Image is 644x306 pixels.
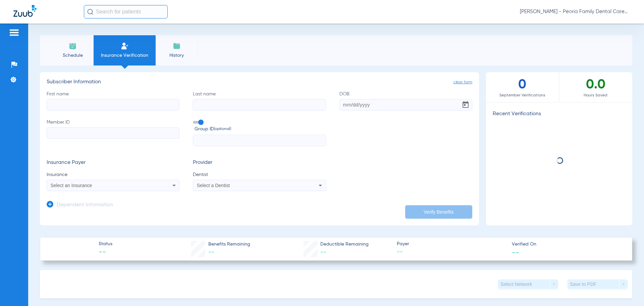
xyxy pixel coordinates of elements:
[99,241,112,248] span: Status
[453,79,472,86] span: clear form
[486,72,559,102] div: 0
[512,249,519,256] span: --
[320,249,326,255] span: --
[193,160,326,166] h3: Provider
[69,42,77,50] img: Schedule
[47,99,179,111] input: First name
[87,9,93,15] img: Search Icon
[51,183,92,188] span: Select an Insurance
[47,160,179,166] h3: Insurance Payer
[208,249,214,255] span: --
[161,52,193,59] span: History
[99,248,112,257] span: --
[13,5,37,17] img: Zuub Logo
[193,91,326,111] label: Last name
[47,91,179,111] label: First name
[47,127,179,139] input: Member ID
[512,241,621,248] span: Verified On
[486,92,559,99] span: September Verifications
[121,42,129,50] img: Manual Insurance Verification
[520,8,631,15] span: [PERSON_NAME] - Peoria Family Dental Care
[193,171,326,178] span: Dentist
[173,42,181,50] img: History
[559,72,632,102] div: 0.0
[339,99,472,111] input: DOBOpen calendar
[47,119,179,146] label: Member ID
[405,205,472,219] button: Verify Benefits
[397,241,506,248] span: Payer
[47,171,179,178] span: Insurance
[99,52,151,59] span: Insurance Verification
[57,202,113,209] h3: Dependent Information
[84,5,168,18] input: Search for patients
[57,52,89,59] span: Schedule
[339,91,472,111] label: DOB
[193,99,326,111] input: Last name
[320,241,369,248] span: Deductible Remaining
[195,126,326,133] span: Group ID
[486,111,632,118] h3: Recent Verifications
[208,241,250,248] span: Benefits Remaining
[559,92,632,99] span: Hours Saved
[214,126,231,133] small: (optional)
[47,79,472,86] h3: Subscriber Information
[197,183,230,188] span: Select a Dentist
[459,98,472,112] button: Open calendar
[9,29,19,37] img: hamburger-icon
[397,248,506,256] span: --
